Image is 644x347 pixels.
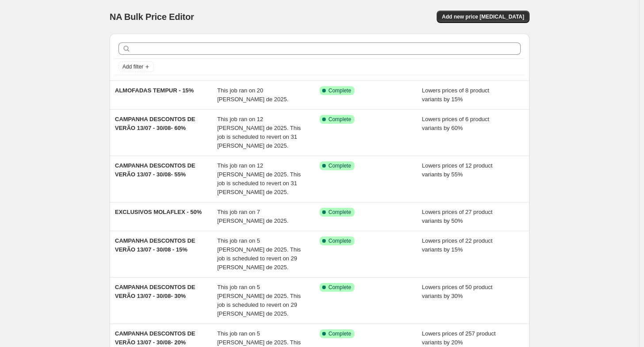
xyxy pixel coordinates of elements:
[217,284,301,317] span: This job ran on 5 [PERSON_NAME] de 2025. This job is scheduled to revert on 29 [PERSON_NAME] de 2...
[115,237,195,253] span: CAMPANHA DESCONTOS DE VERÃO 13/07 - 30/08 - 15%
[115,284,195,299] span: CAMPANHA DESCONTOS DE VERÃO 13/07 - 30/08- 30%
[217,162,301,195] span: This job ran on 12 [PERSON_NAME] de 2025. This job is scheduled to revert on 31 [PERSON_NAME] de ...
[217,116,301,149] span: This job ran on 12 [PERSON_NAME] de 2025. This job is scheduled to revert on 31 [PERSON_NAME] de ...
[328,87,351,94] span: Complete
[115,330,195,346] span: CAMPANHA DESCONTOS DE VERÃO 13/07 - 30/08- 20%
[422,116,489,131] span: Lowers prices of 6 product variants by 60%
[328,284,351,291] span: Complete
[442,13,524,20] span: Add new price [MEDICAL_DATA]
[422,284,493,299] span: Lowers prices of 50 product variants by 30%
[328,330,351,337] span: Complete
[217,209,289,224] span: This job ran on 7 [PERSON_NAME] de 2025.
[328,237,351,244] span: Complete
[217,87,289,103] span: This job ran on 20 [PERSON_NAME] de 2025.
[118,61,154,72] button: Add filter
[422,330,496,346] span: Lowers prices of 257 product variants by 20%
[422,237,493,253] span: Lowers prices of 22 product variants by 15%
[328,116,351,123] span: Complete
[422,209,493,224] span: Lowers prices of 27 product variants by 50%
[115,209,202,215] span: EXCLUSIVOS MOLAFLEX - 50%
[115,116,195,131] span: CAMPANHA DESCONTOS DE VERÃO 13/07 - 30/08- 60%
[115,162,195,178] span: CAMPANHA DESCONTOS DE VERÃO 13/07 - 30/08- 55%
[422,162,493,178] span: Lowers prices of 12 product variants by 55%
[422,87,489,103] span: Lowers prices of 8 product variants by 15%
[115,87,194,94] span: ALMOFADAS TEMPUR - 15%
[110,12,194,22] span: NA Bulk Price Editor
[328,162,351,169] span: Complete
[122,63,143,70] span: Add filter
[217,237,301,271] span: This job ran on 5 [PERSON_NAME] de 2025. This job is scheduled to revert on 29 [PERSON_NAME] de 2...
[328,209,351,216] span: Complete
[437,11,530,23] button: Add new price [MEDICAL_DATA]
